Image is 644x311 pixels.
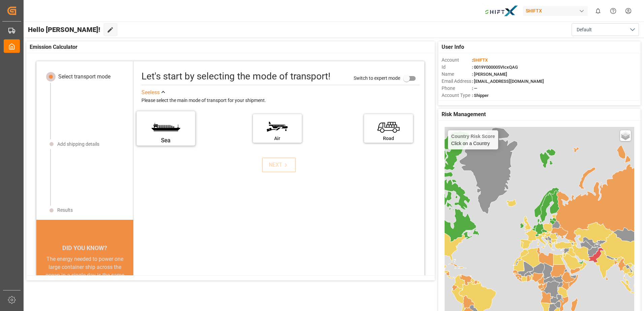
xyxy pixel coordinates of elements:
span: Hello [PERSON_NAME]! [28,23,100,36]
div: Sea [140,136,191,145]
button: NEXT [262,158,296,172]
span: : 0019Y000005VIcxQAG [472,65,518,70]
h4: Country Risk Score [451,134,495,139]
button: SHIFTX [523,4,590,17]
span: Default [577,26,592,33]
span: : — [472,86,477,91]
img: Bildschirmfoto%202024-11-13%20um%2009.31.44.png_1731487080.png [485,5,518,17]
span: Account Type [442,92,472,99]
div: Add shipping details [57,141,99,148]
div: Please select the main mode of transport for your shipment. [141,97,420,105]
div: Let's start by selecting the mode of transport! [141,69,330,83]
span: Phone [442,85,472,92]
span: : [PERSON_NAME] [472,72,507,77]
div: The energy needed to power one large container ship across the ocean in a single day is the same ... [44,255,125,304]
span: : [472,58,488,63]
div: Air [256,135,298,142]
span: Risk Management [442,110,486,118]
span: SHIFTX [473,58,488,63]
div: Click on a Country [451,134,495,146]
span: : Shipper [472,93,489,98]
div: NEXT [269,161,289,169]
div: SHIFTX [523,6,588,16]
a: Layers [620,130,631,141]
div: Road [367,135,410,142]
span: Id [442,64,472,71]
span: Account [442,57,472,64]
span: : [EMAIL_ADDRESS][DOMAIN_NAME] [472,79,544,84]
button: Help Center [606,3,621,19]
div: See less [141,89,160,97]
button: open menu [572,23,639,36]
div: Results [57,207,73,214]
div: Select transport mode [58,73,110,81]
div: DID YOU KNOW? [36,241,133,255]
span: Emission Calculator [30,43,77,51]
span: Email Address [442,78,472,85]
span: Name [442,71,472,78]
span: Switch to expert mode [354,75,400,80]
button: show 0 new notifications [590,3,606,19]
span: User Info [442,43,464,51]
